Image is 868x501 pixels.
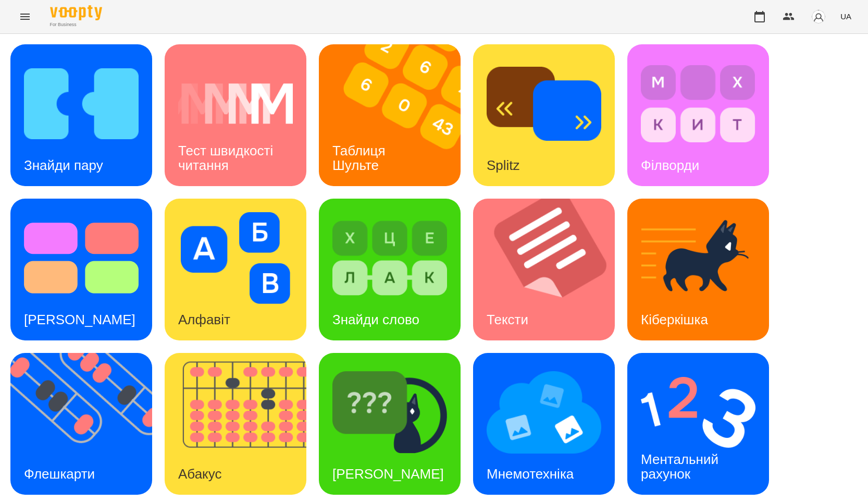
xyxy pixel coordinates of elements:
[332,466,444,482] h3: [PERSON_NAME]
[24,212,139,304] img: Тест Струпа
[473,44,615,186] a: SplitzSplitz
[319,44,461,186] a: Таблиця ШультеТаблиця Шульте
[178,466,221,482] h3: Абакус
[165,44,306,186] a: Тест швидкості читанняТест швидкості читання
[10,353,152,495] a: ФлешкартиФлешкарти
[24,466,95,482] h3: Флешкарти
[840,11,851,22] span: UA
[473,353,615,495] a: МнемотехнікаМнемотехніка
[165,353,319,495] img: Абакус
[165,353,306,495] a: АбакусАбакус
[487,466,574,482] h3: Мнемотехніка
[332,312,419,327] h3: Знайди слово
[627,353,769,495] a: Ментальний рахунокМентальний рахунок
[627,199,769,340] a: КіберкішкаКіберкішка
[24,58,139,150] img: Знайди пару
[10,199,152,340] a: Тест Струпа[PERSON_NAME]
[641,312,708,327] h3: Кіберкішка
[178,143,277,173] h3: Тест швидкості читання
[473,199,615,340] a: ТекстиТексти
[641,451,722,481] h3: Ментальний рахунок
[332,366,447,458] img: Знайди Кіберкішку
[641,366,755,458] img: Ментальний рахунок
[10,353,165,495] img: Флешкарти
[332,143,389,173] h3: Таблиця Шульте
[178,312,230,327] h3: Алфавіт
[487,58,601,150] img: Splitz
[641,157,699,173] h3: Філворди
[319,353,461,495] a: Знайди Кіберкішку[PERSON_NAME]
[811,9,826,24] img: avatar_s.png
[50,21,102,28] span: For Business
[487,366,601,458] img: Мнемотехніка
[178,212,293,304] img: Алфавіт
[487,157,520,173] h3: Splitz
[178,58,293,150] img: Тест швидкості читання
[10,44,152,186] a: Знайди паруЗнайди пару
[24,312,135,327] h3: [PERSON_NAME]
[641,212,755,304] img: Кіберкішка
[332,212,447,304] img: Знайди слово
[50,5,102,20] img: Voopty Logo
[641,58,755,150] img: Філворди
[627,44,769,186] a: ФілвордиФілворди
[319,44,474,186] img: Таблиця Шульте
[24,157,103,173] h3: Знайди пару
[473,199,628,340] img: Тексти
[13,4,38,29] button: Menu
[487,312,528,327] h3: Тексти
[836,7,855,26] button: UA
[319,199,461,340] a: Знайди словоЗнайди слово
[165,199,306,340] a: АлфавітАлфавіт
